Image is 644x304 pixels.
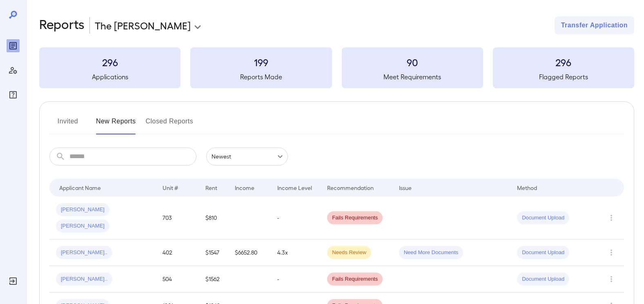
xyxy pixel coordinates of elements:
[605,211,618,224] button: Row Actions
[327,183,374,192] div: Recommendation
[39,72,180,82] h5: Applications
[235,183,254,192] div: Income
[146,115,194,134] button: Closed Reports
[493,72,634,82] h5: Flagged Reports
[199,197,228,239] td: $810
[199,266,228,293] td: $1562
[517,214,569,222] span: Document Upload
[163,183,178,192] div: Unit #
[190,56,332,69] h3: 199
[399,249,464,257] span: Need More Documents
[206,148,288,165] div: Newest
[156,266,198,293] td: 504
[95,19,191,32] p: The [PERSON_NAME]
[205,183,218,192] div: Rent
[327,249,371,257] span: Needs Review
[517,183,537,192] div: Method
[399,183,412,192] div: Issue
[7,275,20,288] div: Log Out
[156,239,198,266] td: 402
[342,56,483,69] h3: 90
[199,239,228,266] td: $1547
[327,214,383,222] span: Fails Requirements
[228,239,271,266] td: $6652.80
[39,56,180,69] h3: 296
[7,39,20,52] div: Reports
[271,239,321,266] td: 4.3x
[555,16,634,34] button: Transfer Application
[342,72,483,82] h5: Meet Requirements
[327,275,383,283] span: Fails Requirements
[605,273,618,286] button: Row Actions
[39,16,85,34] h2: Reports
[56,275,112,283] span: [PERSON_NAME]..
[39,47,634,88] summary: 296Applications199Reports Made90Meet Requirements296Flagged Reports
[517,275,569,283] span: Document Upload
[7,88,20,101] div: FAQ
[493,56,634,69] h3: 296
[56,206,109,214] span: [PERSON_NAME]
[96,115,136,134] button: New Reports
[517,249,569,257] span: Document Upload
[56,222,109,230] span: [PERSON_NAME]
[271,197,321,239] td: -
[7,64,20,77] div: Manage Users
[59,183,101,192] div: Applicant Name
[271,266,321,293] td: -
[190,72,332,82] h5: Reports Made
[56,249,112,257] span: [PERSON_NAME]..
[605,246,618,259] button: Row Actions
[49,115,86,134] button: Invited
[277,183,312,192] div: Income Level
[156,197,198,239] td: 703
